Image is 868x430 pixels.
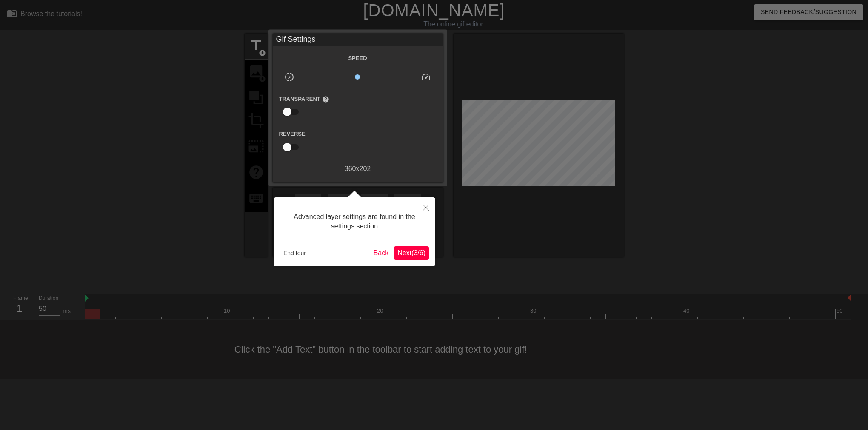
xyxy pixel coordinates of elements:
[417,197,435,217] button: Close
[280,247,309,259] button: End tour
[394,246,429,260] button: Next
[280,204,429,240] div: Advanced layer settings are found in the settings section
[370,246,392,260] button: Back
[397,249,425,256] span: Next ( 3 / 6 )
